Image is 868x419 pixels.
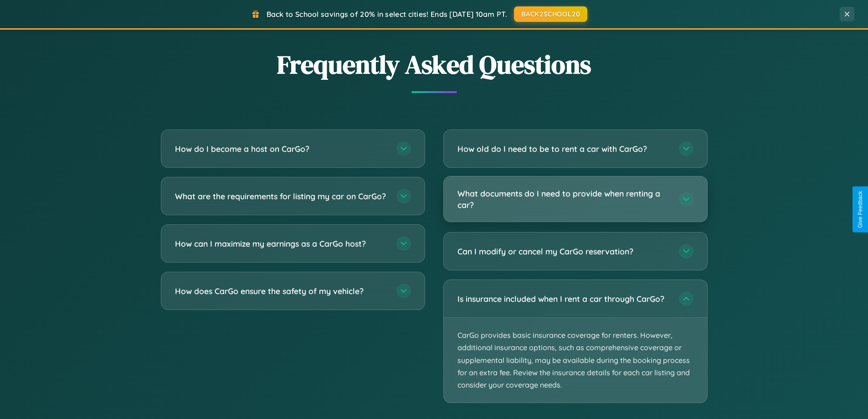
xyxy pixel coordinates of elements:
[457,188,670,210] h3: What documents do I need to provide when renting a car?
[457,143,670,155] h3: How old do I need to be to rent a car with CarGo?
[175,143,387,155] h3: How do I become a host on CarGo?
[514,6,587,22] button: BACK2SCHOOL20
[457,246,670,257] h3: Can I modify or cancel my CarGo reservation?
[444,318,707,403] p: CarGo provides basic insurance coverage for renters. However, additional insurance options, such ...
[161,47,708,82] h2: Frequently Asked Questions
[175,191,387,202] h3: What are the requirements for listing my car on CarGo?
[267,10,507,19] span: Back to School savings of 20% in select cities! Ends [DATE] 10am PT.
[175,238,387,249] h3: How can I maximize my earnings as a CarGo host?
[175,285,387,297] h3: How does CarGo ensure the safety of my vehicle?
[457,293,670,305] h3: Is insurance included when I rent a car through CarGo?
[857,191,863,228] div: Give Feedback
